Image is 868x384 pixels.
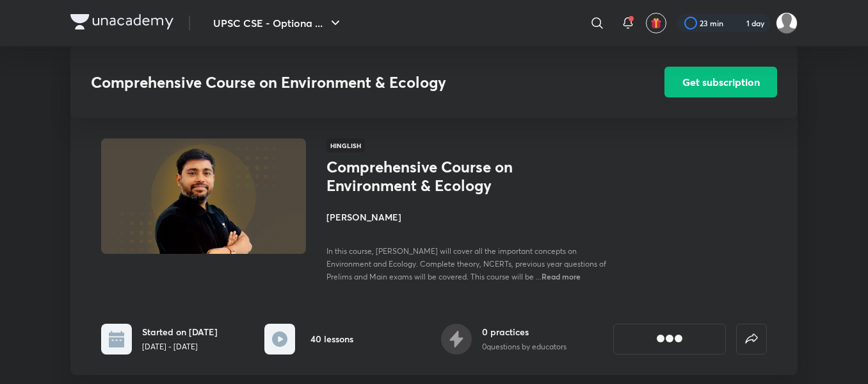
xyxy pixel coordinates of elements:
a: Company Logo [70,14,173,33]
h6: 40 lessons [310,332,353,346]
h1: Comprehensive Course on Environment & Ecology [326,158,536,195]
h4: [PERSON_NAME] [326,210,613,224]
span: Read more [542,271,581,281]
img: Thumbnail [99,137,308,255]
span: In this course, [PERSON_NAME] will cover all the important concepts on Environment and Ecology. C... [326,246,606,281]
img: avatar [650,17,662,29]
img: Gayatri L [776,12,798,34]
h6: 0 practices [482,325,567,338]
img: Company Logo [70,14,173,29]
button: avatar [646,13,666,33]
span: Hinglish [326,138,365,153]
button: [object Object] [613,324,726,355]
h6: Started on [DATE] [142,325,218,338]
h3: Comprehensive Course on Environment & Ecology [91,73,592,92]
button: UPSC CSE - Optiona ... [205,10,351,36]
img: streak [731,17,744,29]
p: [DATE] - [DATE] [142,341,218,353]
button: false [736,324,767,355]
p: 0 questions by educators [482,341,567,353]
button: Get subscription [664,67,777,97]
